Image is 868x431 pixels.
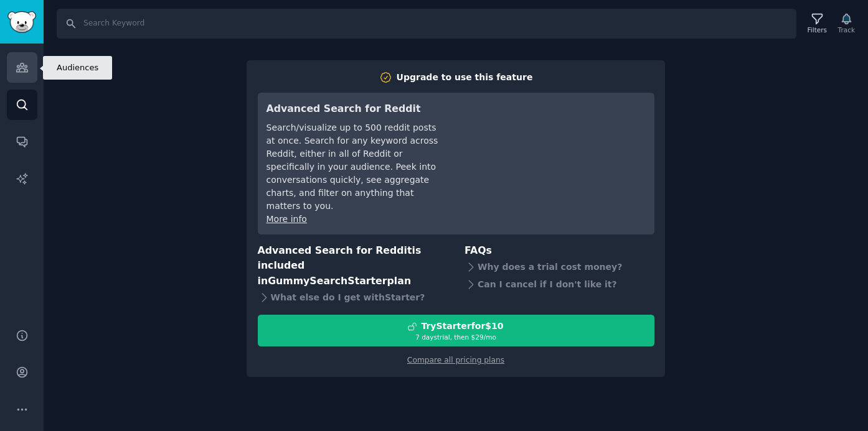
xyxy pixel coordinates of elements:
[465,258,654,276] div: Why does a trial cost money?
[465,243,654,259] h3: FAQs
[465,276,654,293] div: Can I cancel if I don't like it?
[258,289,448,306] div: What else do I get with Starter ?
[267,121,441,213] div: Search/visualize up to 500 reddit posts at once. Search for any keyword across Reddit, either in ...
[258,243,448,289] h3: Advanced Search for Reddit is included in plan
[258,315,654,346] button: TryStarterfor$107 daystrial, then $29/mo
[7,11,36,33] img: GummySearch logo
[258,333,654,341] div: 7 days trial, then $ 29 /mo
[459,101,646,195] iframe: YouTube video player
[407,356,504,364] a: Compare all pricing plans
[57,9,796,39] input: Search Keyword
[267,214,307,224] a: More info
[808,25,827,34] div: Filters
[267,101,441,117] h3: Advanced Search for Reddit
[397,71,533,84] div: Upgrade to use this feature
[421,320,503,333] div: Try Starter for $10
[268,275,387,287] span: GummySearch Starter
